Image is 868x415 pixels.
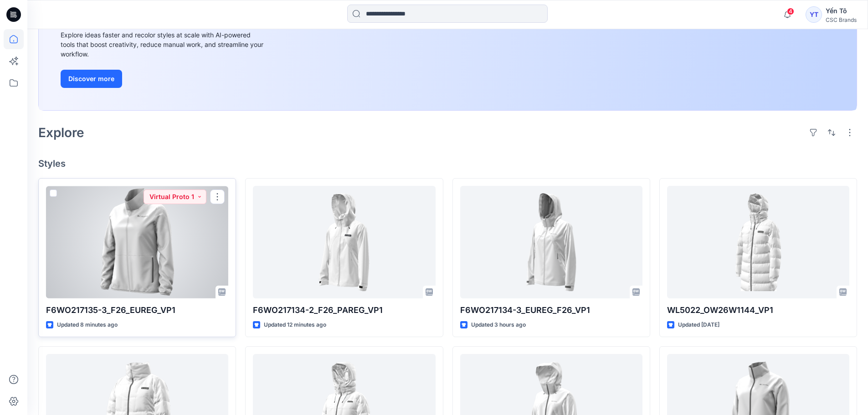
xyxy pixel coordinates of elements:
h2: Explore [38,125,84,140]
h4: Styles [38,158,857,169]
p: WL5022_OW26W1144_VP1 [667,304,849,317]
p: Updated [DATE] [678,320,719,330]
a: WL5022_OW26W1144_VP1 [667,186,849,298]
div: YT [806,6,822,23]
button: Discover more [61,70,122,88]
div: CSC Brands [826,16,857,23]
a: Discover more [61,70,266,88]
a: F6WO217135-3_F26_EUREG_VP1 [46,186,228,298]
a: F6WO217134-2_F26_PAREG_VP1 [253,186,435,298]
span: 4 [787,8,794,15]
a: F6WO217134-3_EUREG_F26_VP1 [460,186,642,298]
p: F6WO217134-2_F26_PAREG_VP1 [253,304,435,317]
p: Updated 8 minutes ago [57,320,118,330]
p: Updated 12 minutes ago [264,320,326,330]
div: Explore ideas faster and recolor styles at scale with AI-powered tools that boost creativity, red... [61,30,266,59]
div: Yến Tô [826,5,857,16]
p: Updated 3 hours ago [471,320,526,330]
p: F6WO217135-3_F26_EUREG_VP1 [46,304,228,317]
p: F6WO217134-3_EUREG_F26_VP1 [460,304,642,317]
